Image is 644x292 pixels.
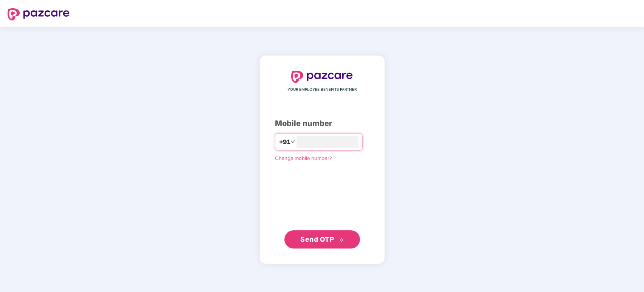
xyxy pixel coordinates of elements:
img: logo [8,8,69,20]
span: +91 [279,137,290,147]
img: logo [291,71,353,83]
button: Send OTPdouble-right [284,230,360,249]
span: double-right [339,238,344,242]
a: Change mobile number? [275,155,332,161]
span: down [290,140,295,144]
div: Mobile number [275,118,369,129]
span: YOUR EMPLOYEE BENEFITS PARTNER [287,87,357,93]
span: Send OTP [300,235,334,243]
